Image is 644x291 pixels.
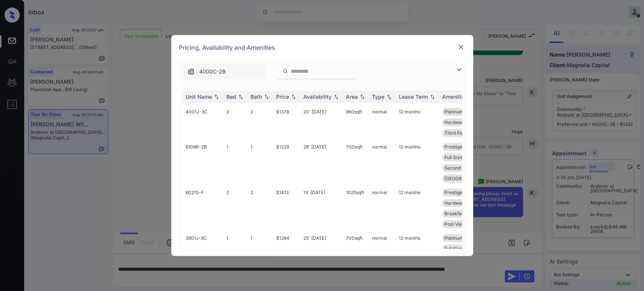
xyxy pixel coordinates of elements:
td: 12 months [396,105,439,140]
div: Availability [303,93,332,100]
img: close [457,43,465,51]
td: $1229 [273,140,300,185]
td: 28' [DATE] [300,140,343,185]
div: Area [346,93,358,100]
img: sorting [385,94,393,100]
div: Bath [251,93,262,100]
td: normal [369,140,396,185]
span: Full Size Wash/... [444,246,480,251]
img: sorting [332,94,340,100]
span: Hardwood Plank ... [444,119,484,125]
td: 12 months [396,231,439,287]
span: Platinum - 1 Be... [444,235,480,241]
td: 2 [223,185,247,231]
td: 960 sqft [343,105,369,140]
img: sorting [237,94,244,100]
div: Type [372,93,384,100]
td: normal [369,185,396,231]
td: 13' [DATE] [300,185,343,231]
div: Amenities [442,93,467,100]
span: Prestige - 1 Be... [444,144,479,150]
span: [GEOGRAPHIC_DATA] [444,176,491,181]
td: 2 [223,105,247,140]
div: Lease Term [399,93,428,100]
td: 1 [247,140,273,185]
span: 4000C-2B [199,67,226,76]
td: 6021S-F [183,185,223,231]
td: normal [369,231,396,287]
td: 6108R-2B [183,140,223,185]
td: 700 sqft [343,140,369,185]
span: Platinum - 2 Be... [444,109,481,115]
div: Bed [226,93,236,100]
td: normal [369,105,396,140]
span: Hardwood Plank ... [444,200,484,206]
td: 2 [247,185,273,231]
td: 2 [247,105,273,140]
td: $1413 [273,185,300,231]
div: Pricing, Availability and Amenities [171,35,473,60]
td: 1 [247,231,273,287]
img: sorting [358,94,366,100]
td: 4001J-3C [183,105,223,140]
span: Full Size Wash/... [444,155,480,160]
img: sorting [213,94,220,100]
img: sorting [290,94,297,100]
td: $1378 [273,105,300,140]
div: Unit Name [186,93,212,100]
img: sorting [263,94,270,100]
td: 3901J-3C [183,231,223,287]
img: icon-zuma [455,65,464,74]
img: icon-zuma [283,68,288,75]
td: 1 [223,231,247,287]
img: icon-zuma [187,68,195,75]
td: 12 months [396,185,439,231]
span: Breakfast Nook ... [444,211,482,216]
td: 1025 sqft [343,185,369,231]
img: sorting [429,94,436,100]
td: 20' [DATE] [300,105,343,140]
td: $1284 [273,231,300,287]
span: Pool View [444,221,466,227]
td: 1 [223,140,247,185]
span: Third Floor Top [444,130,477,136]
td: 700 sqft [343,231,369,287]
div: Price [276,93,289,100]
td: 25' [DATE] [300,231,343,287]
td: 12 months [396,140,439,185]
span: Second Floor Mi... [444,165,483,171]
span: Prestige - 2 Be... [444,190,480,195]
